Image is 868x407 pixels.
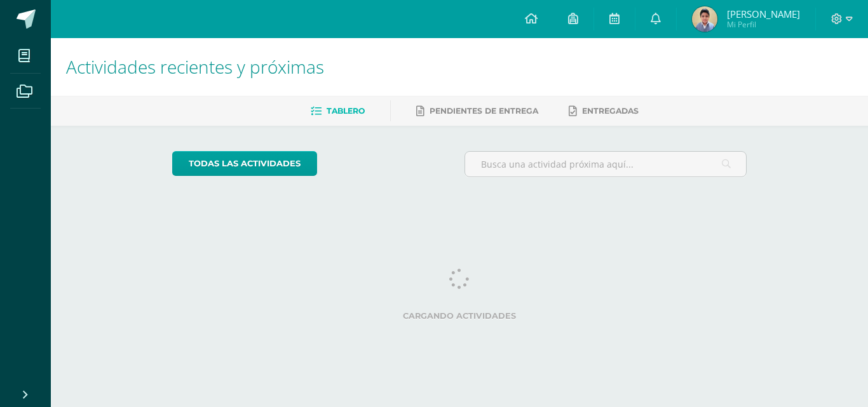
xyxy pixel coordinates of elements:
[727,8,800,20] span: [PERSON_NAME]
[430,106,538,116] span: Pendientes de entrega
[327,106,365,116] span: Tablero
[727,19,800,30] span: Mi Perfil
[172,311,747,321] label: Cargando actividades
[582,106,639,116] span: Entregadas
[172,151,317,176] a: todas las Actividades
[416,101,538,121] a: Pendientes de entrega
[465,152,747,177] input: Busca una actividad próxima aquí...
[692,6,717,32] img: 2153a3c8ca2691affaefe64430148f35.png
[569,101,639,121] a: Entregadas
[311,101,365,121] a: Tablero
[66,55,324,79] span: Actividades recientes y próximas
